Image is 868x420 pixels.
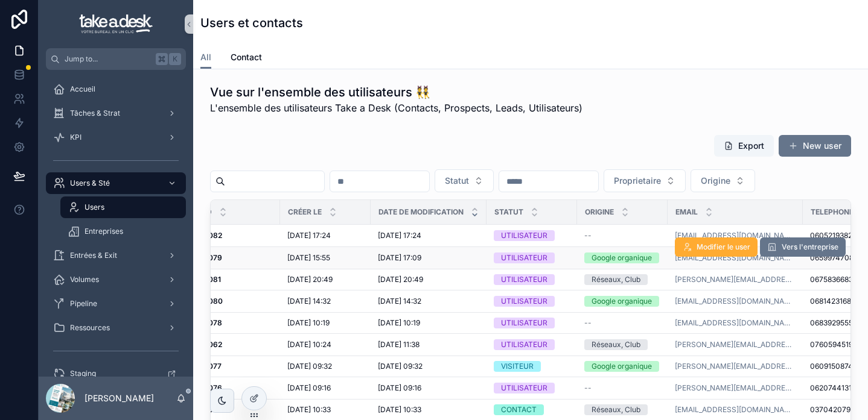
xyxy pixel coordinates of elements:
[70,275,99,284] span: Volumes
[592,361,652,372] div: Google organique
[378,362,479,371] a: [DATE] 09:32
[60,196,186,218] a: Users
[65,54,151,64] span: Jump to...
[204,296,223,306] strong: 2080
[675,275,796,284] a: [PERSON_NAME][EMAIL_ADDRESS][DOMAIN_NAME]
[287,405,363,415] a: [DATE] 10:33
[378,318,420,328] span: [DATE] 10:19
[714,135,774,157] button: Export
[204,383,273,393] a: 2076
[231,46,262,71] a: Contact
[204,253,273,263] a: 2079
[287,383,331,393] span: [DATE] 09:16
[378,253,479,263] a: [DATE] 17:09
[810,253,854,263] span: 0659974708
[378,296,421,306] span: [DATE] 14:32
[810,231,852,240] span: 0605219382
[584,274,660,285] a: Réseaux, Club
[46,317,186,339] a: Ressources
[378,383,479,393] a: [DATE] 09:16
[675,318,796,328] a: [EMAIL_ADDRESS][DOMAIN_NAME]
[210,84,582,101] h1: Vue sur l'ensemble des utilisateurs 👯
[85,392,154,404] p: [PERSON_NAME]
[85,227,123,236] span: Entreprises
[204,340,273,349] a: 2062
[614,175,661,187] span: Proprietaire
[287,296,363,306] a: [DATE] 14:32
[810,405,855,415] span: 0370420790
[584,231,592,240] span: --
[584,318,592,328] span: --
[170,54,180,64] span: K
[46,172,186,194] a: Users & Sté
[204,318,222,327] strong: 2078
[46,127,186,148] a: KPI
[675,405,796,415] a: [EMAIL_ADDRESS][DOMAIN_NAME]
[675,231,796,240] a: [EMAIL_ADDRESS][DOMAIN_NAME]
[697,242,750,252] span: Modifier le user
[204,318,273,328] a: 2078
[70,108,120,118] span: Tâches & Strat
[501,383,547,393] div: UTILISATEUR
[200,46,211,69] a: All
[779,135,851,157] button: New user
[287,383,363,393] a: [DATE] 09:16
[204,362,222,371] strong: 2077
[70,133,81,142] span: KPI
[204,231,273,240] a: 2082
[204,362,273,371] a: 2077
[501,361,534,372] div: VISITEUR
[592,296,652,307] div: Google organique
[701,175,730,187] span: Origine
[675,253,796,263] a: [EMAIL_ADDRESS][DOMAIN_NAME]
[378,253,421,263] span: [DATE] 17:09
[46,363,186,384] a: Staging
[592,252,652,263] div: Google organique
[501,274,547,285] div: UTILISATEUR
[287,231,363,240] a: [DATE] 17:24
[501,404,537,415] div: CONTACT
[287,318,330,328] span: [DATE] 10:19
[810,275,853,284] span: 0675836683
[378,383,421,393] span: [DATE] 09:16
[378,275,479,284] a: [DATE] 20:49
[592,339,640,350] div: Réseaux, Club
[70,299,97,309] span: Pipeline
[501,296,547,307] div: UTILISATEUR
[70,323,110,333] span: Ressources
[204,253,222,262] strong: 2079
[287,405,331,415] span: [DATE] 10:33
[494,383,570,393] a: UTILISATEUR
[60,221,186,242] a: Entreprises
[204,231,222,240] strong: 2082
[501,230,547,241] div: UTILISATEUR
[584,318,660,328] a: --
[585,207,614,217] span: Origine
[501,339,547,350] div: UTILISATEUR
[378,340,479,349] a: [DATE] 11:38
[204,275,273,284] a: 2081
[204,296,273,306] a: 2080
[494,296,570,307] a: UTILISATEUR
[39,70,193,377] div: scrollable content
[584,404,660,415] a: Réseaux, Club
[675,383,796,393] a: [PERSON_NAME][EMAIL_ADDRESS][DOMAIN_NAME]
[200,51,211,63] span: All
[810,362,853,371] span: 0609150874
[592,404,640,415] div: Réseaux, Club
[46,269,186,290] a: Volumes
[204,275,221,284] strong: 2081
[204,383,222,392] strong: 2076
[287,275,363,284] a: [DATE] 20:49
[675,362,796,371] a: [PERSON_NAME][EMAIL_ADDRESS][DOMAIN_NAME]
[445,175,469,187] span: Statut
[210,101,582,115] span: L'ensemble des utilisateurs Take a Desk (Contacts, Prospects, Leads, Utilisateurs)
[584,361,660,372] a: Google organique
[231,51,262,63] span: Contact
[494,361,570,372] a: VISITEUR
[378,318,479,328] a: [DATE] 10:19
